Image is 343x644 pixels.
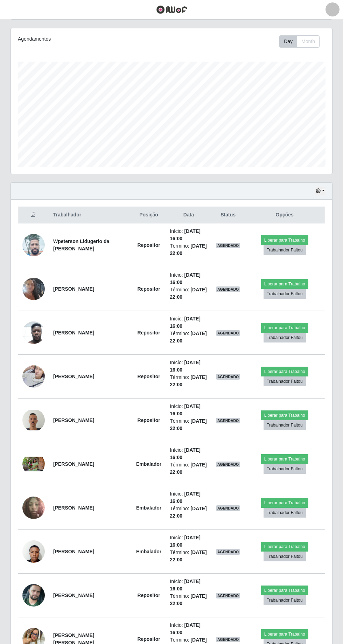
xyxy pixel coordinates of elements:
button: Liberar para Trabalho [261,410,308,420]
time: [DATE] 16:00 [170,403,201,416]
strong: Repositor [137,374,160,379]
button: Liberar para Trabalho [261,586,308,595]
button: Liberar para Trabalho [261,235,308,245]
img: 1755028690244.jpeg [22,361,45,391]
strong: [PERSON_NAME] [53,286,94,292]
button: Trabalhador Faltou [264,245,306,255]
strong: Embalador [136,461,161,467]
div: Agendamentos [18,35,140,43]
li: Término: [170,286,208,301]
th: Trabalhador [49,207,132,223]
span: AGENDADO [216,374,240,380]
img: 1752240503599.jpeg [22,318,45,347]
strong: [PERSON_NAME] [53,593,94,598]
strong: [PERSON_NAME] [53,549,94,554]
span: AGENDADO [216,243,240,248]
button: Trabalhador Faltou [264,508,306,518]
span: AGENDADO [216,593,240,598]
button: Trabalhador Faltou [264,595,306,605]
span: AGENDADO [216,418,240,423]
li: Término: [170,461,208,476]
button: Liberar para Trabalho [261,498,308,508]
li: Início: [170,490,208,505]
strong: Embalador [136,505,161,511]
div: First group [279,35,320,48]
strong: [PERSON_NAME] [53,374,94,379]
th: Posição [132,207,166,223]
button: Liberar para Trabalho [261,629,308,639]
time: [DATE] 16:00 [170,579,201,591]
button: Trabalhador Faltou [264,552,306,561]
th: Data [166,207,212,223]
time: [DATE] 16:00 [170,228,201,241]
strong: Repositor [137,417,160,423]
img: 1752934097252.jpeg [22,493,45,522]
span: AGENDADO [216,462,240,467]
button: Liberar para Trabalho [261,323,308,333]
img: 1749660624656.jpeg [22,575,45,615]
span: AGENDADO [216,286,240,292]
time: [DATE] 16:00 [170,622,201,635]
li: Início: [170,359,208,374]
th: Status [212,207,245,223]
time: [DATE] 16:00 [170,491,201,504]
time: [DATE] 16:00 [170,316,201,329]
span: AGENDADO [216,637,240,642]
strong: Repositor [137,636,160,642]
li: Início: [170,622,208,636]
time: [DATE] 16:00 [170,535,201,548]
li: Início: [170,578,208,593]
li: Término: [170,593,208,607]
img: 1752894382352.jpeg [22,457,45,472]
strong: [PERSON_NAME] [53,417,94,423]
li: Início: [170,403,208,417]
img: 1750278821338.jpeg [22,269,45,309]
img: 1746027724956.jpeg [22,230,45,260]
button: Day [279,35,297,48]
button: Trabalhador Faltou [264,420,306,430]
button: Liberar para Trabalho [261,279,308,289]
strong: Repositor [137,286,160,292]
li: Término: [170,330,208,345]
li: Término: [170,417,208,432]
strong: Embalador [136,549,161,554]
li: Término: [170,549,208,563]
strong: Repositor [137,330,160,335]
li: Término: [170,374,208,388]
img: 1757365367921.jpeg [22,536,45,566]
li: Término: [170,242,208,257]
button: Liberar para Trabalho [261,367,308,376]
strong: [PERSON_NAME] [53,505,94,511]
button: Trabalhador Faltou [264,333,306,342]
button: Month [297,35,320,48]
img: CoreUI Logo [156,5,187,14]
strong: Repositor [137,593,160,598]
li: Início: [170,446,208,461]
div: Toolbar with button groups [279,35,325,48]
span: AGENDADO [216,330,240,336]
strong: Repositor [137,242,160,248]
button: Trabalhador Faltou [264,289,306,299]
strong: [PERSON_NAME] [53,330,94,335]
li: Início: [170,271,208,286]
button: Liberar para Trabalho [261,454,308,464]
li: Início: [170,534,208,549]
time: [DATE] 16:00 [170,360,201,373]
time: [DATE] 16:00 [170,272,201,285]
li: Início: [170,228,208,242]
li: Término: [170,505,208,520]
button: Trabalhador Faltou [264,376,306,386]
strong: Wpeterson Lidugerio da [PERSON_NAME] [53,238,109,251]
th: Opções [244,207,325,223]
strong: [PERSON_NAME] [53,461,94,467]
img: 1756570684612.jpeg [22,410,45,430]
span: AGENDADO [216,505,240,511]
span: AGENDADO [216,549,240,555]
time: [DATE] 16:00 [170,447,201,460]
li: Início: [170,315,208,330]
button: Trabalhador Faltou [264,464,306,474]
button: Liberar para Trabalho [261,542,308,552]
